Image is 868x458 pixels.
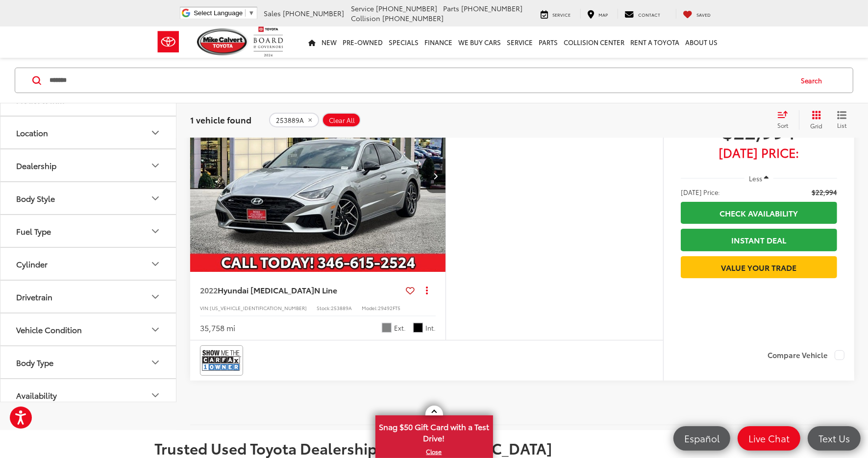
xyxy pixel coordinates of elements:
div: Location [149,127,161,139]
span: Text Us [814,432,855,444]
button: Select sort value [772,110,799,130]
a: My Saved Vehicles [676,9,719,19]
div: Body Type [149,357,161,368]
div: Dealership [149,160,161,171]
span: N Line [314,284,337,295]
span: Model: [362,304,378,312]
button: DealershipDealership [0,149,177,181]
a: Specials [386,26,422,58]
span: Hyundai [MEDICAL_DATA] [218,284,314,295]
button: Clear All [322,113,361,127]
img: CarFax One Owner [202,347,241,373]
div: Cylinder [16,259,48,268]
div: Dealership [16,161,56,170]
div: 2022 Hyundai Sonata N Line 0 [190,80,446,272]
a: New [319,26,340,58]
div: 35,758 mi [200,322,235,334]
div: Body Type [16,358,53,367]
span: Live Chat [744,432,794,444]
span: 253889A [331,304,352,312]
a: Check Availability [681,202,837,224]
button: List View [830,110,854,130]
span: $22,994 [812,187,837,197]
a: 2022 Hyundai Sonata N Line2022 Hyundai Sonata N Line2022 Hyundai Sonata N Line2022 Hyundai Sonata... [190,80,446,272]
div: Fuel Type [16,226,51,236]
a: Home [306,26,319,58]
span: 1 vehicle found [190,114,251,125]
div: Availability [149,389,161,401]
span: Service [553,11,571,18]
span: dropdown dots [426,286,428,294]
span: Español [679,432,724,444]
button: Vehicle ConditionVehicle Condition [0,313,177,345]
a: Finance [422,26,456,58]
div: Drivetrain [16,292,52,301]
a: 2022Hyundai [MEDICAL_DATA]N Line [200,285,402,295]
span: Saved [697,11,711,18]
a: Pre-Owned [340,26,386,58]
button: Actions [419,282,436,299]
span: Parts [444,3,460,13]
span: [PHONE_NUMBER] [383,13,444,23]
button: Grid View [799,110,830,130]
span: Less [749,174,762,183]
a: Instant Deal [681,229,837,251]
button: Body StyleBody Style [0,182,177,214]
button: DrivetrainDrivetrain [0,281,177,313]
button: AvailabilityAvailability [0,379,177,411]
a: Map [580,9,616,19]
span: [US_VEHICLE_IDENTIFICATION_NUMBER] [210,304,307,312]
a: Select Language​ [194,9,254,17]
img: 2022 Hyundai Sonata N Line [190,80,446,272]
button: LocationLocation [0,117,177,148]
a: Collision Center [561,26,628,58]
span: Black [413,323,423,333]
div: Drivetrain [149,291,161,303]
span: Ext. [394,323,406,333]
span: [PHONE_NUMBER] [462,3,523,13]
span: [PHONE_NUMBER] [376,3,438,13]
div: Cylinder [149,258,161,270]
a: About Us [683,26,721,58]
span: [DATE] Price: [681,147,837,157]
span: Sales [264,8,281,18]
div: Model & Trim [16,95,64,104]
span: Shimmering Silver Pearl [382,323,392,333]
button: Next image [426,159,446,193]
span: Int. [425,323,436,333]
a: Service [534,9,578,19]
button: Body TypeBody Type [0,346,177,378]
a: WE BUY CARS [456,26,504,58]
button: Fuel TypeFuel Type [0,215,177,247]
span: Collision [351,13,381,23]
a: Español [673,426,730,451]
span: VIN: [200,304,210,312]
div: Vehicle Condition [149,324,161,336]
span: List [837,121,847,129]
button: remove 253889A [269,113,319,127]
span: [PHONE_NUMBER] [283,8,345,18]
button: CylinderCylinder [0,248,177,280]
a: Rent a Toyota [628,26,683,58]
a: Live Chat [738,426,800,451]
span: Sort [777,121,788,129]
span: Contact [639,11,661,18]
img: Mike Calvert Toyota [197,28,249,55]
div: Vehicle Condition [16,325,82,334]
div: Body Style [16,193,55,203]
span: $22,994 [681,118,837,143]
div: Availability [16,390,57,400]
span: Snag $50 Gift Card with a Test Drive! [376,416,492,446]
h2: Trusted Used Toyota Dealership In [GEOGRAPHIC_DATA] [155,440,714,456]
div: Location [16,128,48,137]
span: Clear All [329,116,355,124]
img: Toyota [150,26,187,58]
span: Stock: [317,304,331,312]
a: Text Us [808,426,861,451]
a: Parts [536,26,561,58]
span: 29492FT5 [378,304,400,312]
div: Fuel Type [149,225,161,237]
input: Search by Make, Model, or Keyword [49,69,792,92]
span: Service [351,3,374,13]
